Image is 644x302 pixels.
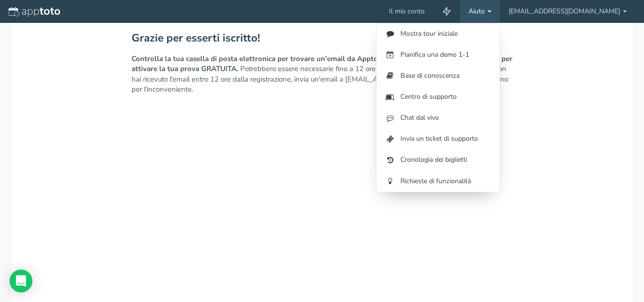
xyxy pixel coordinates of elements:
[377,149,500,170] a: Cronologia dei biglietti
[377,44,500,65] a: Pianifica una demo 1-1
[509,7,620,16] font: [EMAIL_ADDRESS][DOMAIN_NAME]
[400,113,439,122] font: Chat dal vivo
[377,128,500,149] a: Invia un ticket di supporto
[377,171,500,192] a: Richieste di funzionalità
[377,86,500,107] a: Centro di supporto
[377,107,500,128] a: Chat dal vivo
[132,64,508,94] font: Potrebbero essere necessarie fino a 12 ore per ricevere l'email di attivazione. Se non hai ricevu...
[400,177,471,186] font: Richieste di funzionalità
[400,134,478,143] font: Invia un ticket di supporto
[400,71,460,80] font: Base di conoscenza
[469,7,485,16] font: Aiuto
[132,54,512,73] font: Controlla la tua casella di posta elettronica per trovare un'email da Apptoto e clicca sull'URL f...
[400,92,457,101] font: Centro di supporto
[9,7,60,17] img: logo-apptoto--white.svg
[400,29,458,38] font: Mostra tour iniziale
[377,65,500,86] a: Base di conoscenza
[400,50,469,59] font: Pianifica una demo 1-1
[400,155,467,164] font: Cronologia dei biglietti
[132,31,260,45] font: Grazie per esserti iscritto!
[389,7,425,16] font: Il mio conto
[377,23,500,44] a: Mostra tour iniziale
[10,270,32,292] div: Apri Intercom Messenger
